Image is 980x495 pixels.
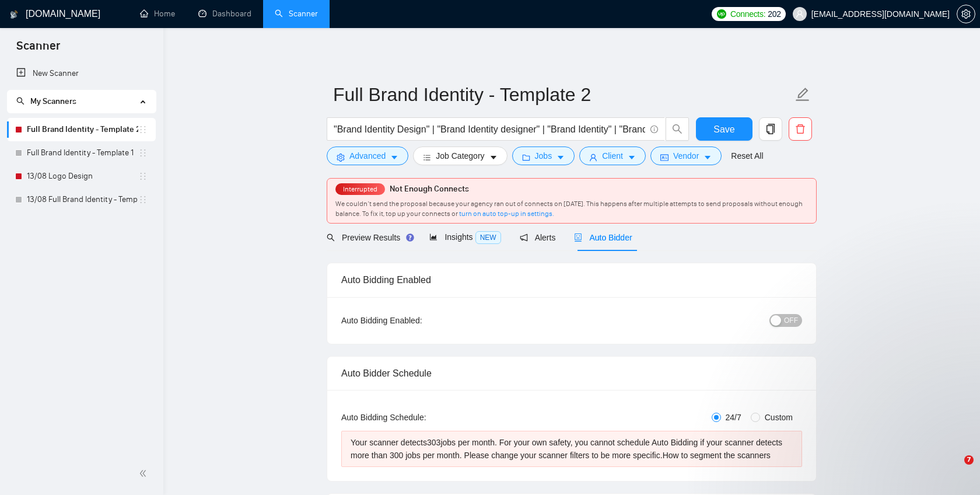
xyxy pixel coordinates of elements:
[589,153,597,162] span: user
[475,231,501,244] span: NEW
[522,153,530,162] span: folder
[429,232,501,242] span: Insights
[333,80,793,109] input: Scanner name...
[489,153,498,162] span: caret-down
[730,8,765,20] span: Connects:
[27,165,138,188] a: 13/08 Logo Design
[717,9,726,19] img: upwork-logo.png
[957,9,975,19] span: setting
[138,125,148,134] span: holder
[27,118,138,141] a: Full Brand Identity - Template 2
[16,62,146,85] a: New Scanner
[512,147,575,165] button: folderJobscaret-down
[7,62,156,85] li: New Scanner
[30,96,76,106] span: My Scanners
[459,210,554,218] a: turn on auto top-up in settings.
[673,149,699,162] span: Vendor
[789,124,811,134] span: delete
[520,233,528,242] span: notification
[390,184,469,194] span: Not Enough Connects
[628,153,636,162] span: caret-down
[138,172,148,181] span: holder
[436,149,484,162] span: Job Category
[327,233,335,242] span: search
[405,232,415,243] div: Tooltip anchor
[16,96,76,106] span: My Scanners
[27,188,138,211] a: 13/08 Full Brand Identity - Template 2
[413,147,507,165] button: barsJob Categorycaret-down
[759,117,782,141] button: copy
[341,357,802,390] div: Auto Bidder Schedule
[7,188,156,211] li: 13/08 Full Brand Identity - Template 2
[696,117,752,141] button: Save
[556,153,565,162] span: caret-down
[660,153,668,162] span: idcard
[796,10,804,18] span: user
[429,233,437,241] span: area-chart
[602,149,623,162] span: Client
[731,149,763,162] a: Reset All
[759,124,782,134] span: copy
[341,314,495,327] div: Auto Bidding Enabled:
[663,451,771,460] a: How to segment the scanners
[139,468,150,479] span: double-left
[327,147,408,165] button: settingAdvancedcaret-down
[666,117,689,141] button: search
[666,124,688,134] span: search
[579,147,646,165] button: userClientcaret-down
[650,147,722,165] button: idcardVendorcaret-down
[341,411,495,424] div: Auto Bidding Schedule:
[198,9,251,19] a: dashboardDashboard
[520,233,556,242] span: Alerts
[138,148,148,158] span: holder
[351,436,793,462] div: Your scanner detects 303 jobs per month. For your own safety, you cannot schedule Auto Bidding if...
[339,185,381,193] span: Interrupted
[138,195,148,204] span: holder
[335,200,803,218] span: We couldn’t send the proposal because your agency ran out of connects on [DATE]. This happens aft...
[349,149,386,162] span: Advanced
[7,141,156,165] li: Full Brand Identity - Template 1
[275,9,318,19] a: searchScanner
[574,233,632,242] span: Auto Bidder
[795,87,810,102] span: edit
[535,149,552,162] span: Jobs
[327,233,411,242] span: Preview Results
[337,153,345,162] span: setting
[703,153,712,162] span: caret-down
[721,411,746,424] span: 24/7
[334,122,645,137] input: Search Freelance Jobs...
[390,153,398,162] span: caret-down
[140,9,175,19] a: homeHome
[789,117,812,141] button: delete
[423,153,431,162] span: bars
[574,233,582,242] span: robot
[784,314,798,327] span: OFF
[16,97,24,105] span: search
[713,122,734,137] span: Save
[341,263,802,297] div: Auto Bidding Enabled
[27,141,138,165] a: Full Brand Identity - Template 1
[7,165,156,188] li: 13/08 Logo Design
[650,126,658,133] span: info-circle
[964,455,974,465] span: 7
[7,37,69,62] span: Scanner
[10,5,18,24] img: logo
[768,8,780,20] span: 202
[7,118,156,141] li: Full Brand Identity - Template 2
[957,9,975,19] a: setting
[957,5,975,23] button: setting
[940,455,968,483] iframe: Intercom live chat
